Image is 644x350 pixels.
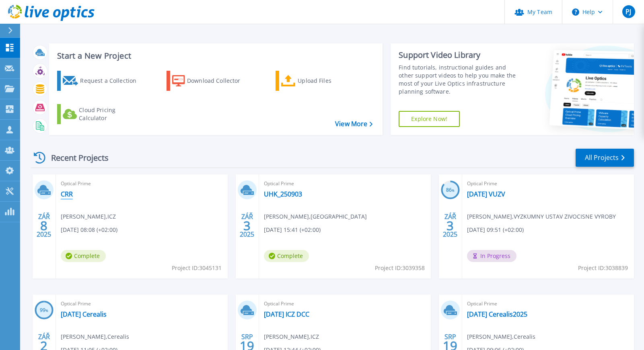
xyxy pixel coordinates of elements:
[276,71,365,91] a: Upload Files
[467,332,535,341] span: [PERSON_NAME] , Cerealis
[625,8,631,15] span: PJ
[240,342,254,349] span: 19
[57,104,147,124] a: Cloud Pricing Calculator
[187,73,251,89] div: Download Collector
[441,186,460,195] h3: 86
[467,250,516,262] span: In Progress
[61,212,116,221] span: [PERSON_NAME] , ICZ
[57,71,147,91] a: Request a Collection
[264,250,309,262] span: Complete
[243,222,251,229] span: 3
[61,332,129,341] span: [PERSON_NAME] , Cerealis
[61,299,223,308] span: Optical Prime
[61,225,117,234] span: [DATE] 08:08 (+02:00)
[264,310,309,318] a: [DATE] ICZ DCC
[399,111,460,127] a: Explore Now!
[35,306,53,315] h3: 99
[61,190,73,198] a: CRR
[31,148,119,168] div: Recent Projects
[172,264,222,272] span: Project ID: 3045131
[264,332,319,341] span: [PERSON_NAME] , ICZ
[61,179,223,188] span: Optical Prime
[264,299,426,308] span: Optical Prime
[442,211,458,240] div: ZÁŘ 2025
[61,310,107,318] a: [DATE] Cerealis
[399,63,521,96] div: Find tutorials, instructional guides and other support videos to help you make the most of your L...
[40,222,47,229] span: 8
[264,179,426,188] span: Optical Prime
[578,264,628,272] span: Project ID: 3038839
[57,51,372,60] h3: Start a New Project
[467,310,527,318] a: [DATE] Cerealis2025
[467,179,629,188] span: Optical Prime
[239,211,255,240] div: ZÁŘ 2025
[375,264,425,272] span: Project ID: 3039358
[40,342,47,349] span: 2
[298,73,362,89] div: Upload Files
[264,225,321,234] span: [DATE] 15:41 (+02:00)
[576,149,634,167] a: All Projects
[399,50,521,60] div: Support Video Library
[80,73,144,89] div: Request a Collection
[45,308,48,313] span: %
[79,106,143,122] div: Cloud Pricing Calculator
[335,120,372,128] a: View More
[467,212,616,221] span: [PERSON_NAME] , VYZKUMNY USTAV ZIVOCISNE VYROBY
[36,211,51,240] div: ZÁŘ 2025
[467,299,629,308] span: Optical Prime
[61,250,106,262] span: Complete
[467,225,524,234] span: [DATE] 09:51 (+02:00)
[446,222,454,229] span: 3
[167,71,256,91] a: Download Collector
[264,190,302,198] a: UHK_250903
[467,190,505,198] a: [DATE] VUZV
[443,342,457,349] span: 19
[264,212,367,221] span: [PERSON_NAME] , [GEOGRAPHIC_DATA]
[452,188,455,192] span: %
